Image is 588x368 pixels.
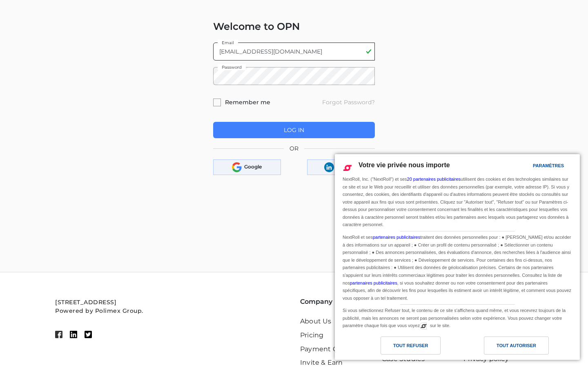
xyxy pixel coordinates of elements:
[55,299,288,305] p: [STREET_ADDRESS]
[307,159,375,175] div: LinkedIn
[463,355,509,363] a: Privacy policy
[382,355,425,363] a: Case Studies
[300,317,332,325] a: About Us
[300,331,323,339] a: Pricing
[213,144,375,153] div: OR
[341,231,574,303] div: NextRoll et ses traitent des données personnelles pour : ● [PERSON_NAME] et/ou accéder à des info...
[55,331,62,338] img: facebook logo
[457,337,575,359] a: Tout autoriser
[324,162,334,172] img: LinkedIn logo
[70,331,77,338] img: linkedin logo
[300,345,359,353] a: Payment Options
[341,305,574,330] div: Si vous sélectionnez Refuser tout, le contenu de ce site s'affichera quand même, et vous recevrez...
[533,161,564,170] div: Paramètres
[218,64,246,70] label: Password
[213,159,281,175] div: Google
[218,39,238,45] label: Email
[340,337,457,359] a: Tout refuser
[85,331,92,338] img: twitter logo
[300,297,370,307] h5: Company
[213,122,375,139] button: Log In
[350,280,397,285] a: partenaires publicitaires
[225,98,270,107] span: Remember me
[232,162,242,172] img: Google logo
[300,359,343,366] a: Invite & Earn
[341,175,574,229] div: NextRoll, Inc. ("NextRoll") et ses utilisent des cookies et des technologies similaires sur ce si...
[284,126,304,134] span: Log In
[359,162,450,168] span: Votre vie privée nous importe
[213,21,375,33] h5: Welcome to OPN
[407,177,461,182] a: 20 partenaires publicitaires
[497,341,536,350] div: Tout autoriser
[373,235,420,240] a: partenaires publicitaires
[322,98,375,109] a: Forgot Password?
[213,43,375,61] input: Business email address
[519,159,538,174] a: Paramètres
[55,307,288,314] p: Powered by Polimex Group.
[393,341,428,350] div: Tout refuser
